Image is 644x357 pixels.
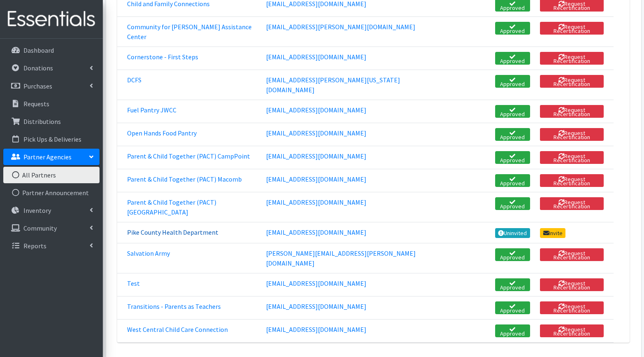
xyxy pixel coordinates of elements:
a: Partner Announcement [3,184,100,201]
a: Approved [495,197,530,210]
a: Donations [3,60,100,76]
a: [PERSON_NAME][EMAIL_ADDRESS][PERSON_NAME][DOMAIN_NAME] [266,249,416,267]
a: DCFS [127,76,141,84]
a: All Partners [3,167,100,183]
button: Request Recertification [540,324,604,337]
p: Dashboard [23,46,54,54]
p: Pick Ups & Deliveries [23,135,81,143]
a: Approved [495,52,530,65]
a: Invite [540,228,565,238]
a: [EMAIL_ADDRESS][DOMAIN_NAME] [266,106,366,114]
a: Salvation Army [127,249,170,257]
a: Partner Agencies [3,149,100,165]
a: Approved [495,301,530,314]
button: Request Recertification [540,128,604,141]
button: Request Recertification [540,75,604,88]
a: Community for [PERSON_NAME] Assistance Center [127,23,252,41]
button: Request Recertification [540,22,604,35]
a: Pick Ups & Deliveries [3,131,100,147]
p: Partner Agencies [23,153,72,161]
a: Pike County Health Department [127,228,218,236]
a: [EMAIL_ADDRESS][DOMAIN_NAME] [266,175,366,183]
button: Request Recertification [540,248,604,261]
a: [EMAIL_ADDRESS][DOMAIN_NAME] [266,53,366,61]
button: Request Recertification [540,52,604,65]
button: Request Recertification [540,301,604,314]
a: Approved [495,278,530,291]
a: [EMAIL_ADDRESS][DOMAIN_NAME] [266,302,366,310]
p: Purchases [23,82,52,90]
a: Requests [3,96,100,112]
p: Donations [23,64,53,72]
p: Distributions [23,117,61,126]
p: Requests [23,100,49,108]
a: Transitions - Parents as Teachers [127,302,221,310]
a: Fuel Pantry JWCC [127,106,176,114]
button: Request Recertification [540,105,604,118]
a: [EMAIL_ADDRESS][PERSON_NAME][US_STATE][DOMAIN_NAME] [266,76,400,94]
button: Request Recertification [540,174,604,187]
a: Cornerstone - First Steps [127,53,198,61]
a: Approved [495,151,530,164]
img: HumanEssentials [3,5,100,33]
a: Approved [495,248,530,261]
a: [EMAIL_ADDRESS][DOMAIN_NAME] [266,228,366,236]
p: Reports [23,242,46,250]
a: Reports [3,238,100,254]
a: Approved [495,324,530,337]
a: Open Hands Food Pantry [127,129,197,137]
a: Approved [495,174,530,187]
a: [EMAIL_ADDRESS][PERSON_NAME][DOMAIN_NAME] [266,23,415,31]
a: Parent & Child Together (PACT) [GEOGRAPHIC_DATA] [127,198,216,216]
a: Test [127,279,140,287]
a: Inventory [3,202,100,219]
a: Distributions [3,113,100,130]
a: Parent & Child Together (PACT) CampPoint [127,152,250,160]
a: Uninvited [495,228,530,238]
a: [EMAIL_ADDRESS][DOMAIN_NAME] [266,129,366,137]
button: Request Recertification [540,151,604,164]
button: Request Recertification [540,197,604,210]
a: [EMAIL_ADDRESS][DOMAIN_NAME] [266,279,366,287]
a: Purchases [3,78,100,94]
a: Approved [495,105,530,118]
button: Request Recertification [540,278,604,291]
a: [EMAIL_ADDRESS][DOMAIN_NAME] [266,198,366,206]
a: Parent & Child Together (PACT) Macomb [127,175,242,183]
a: Community [3,220,100,236]
a: Approved [495,128,530,141]
p: Inventory [23,206,51,215]
a: Approved [495,22,530,35]
a: [EMAIL_ADDRESS][DOMAIN_NAME] [266,152,366,160]
a: Approved [495,75,530,88]
a: Dashboard [3,42,100,58]
p: Community [23,224,57,232]
a: [EMAIL_ADDRESS][DOMAIN_NAME] [266,325,366,334]
a: West Central Child Care Connection [127,325,228,334]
